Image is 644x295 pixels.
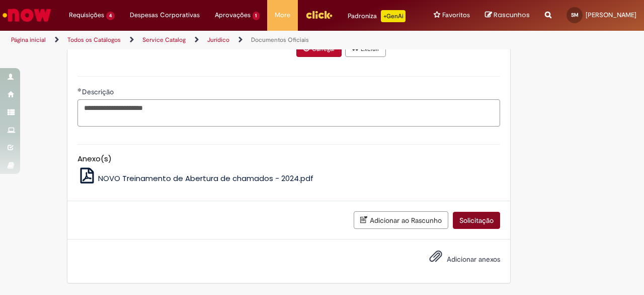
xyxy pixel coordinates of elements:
a: Todos os Catálogos [67,36,121,44]
span: Obrigatório Preenchido [77,88,82,92]
a: Página inicial [11,36,46,44]
a: Jurídico [207,36,229,44]
span: 4 [106,12,115,20]
img: ServiceNow [1,5,53,25]
div: Padroniza [348,10,406,22]
p: +GenAi [381,10,406,22]
span: More [275,10,290,20]
span: Aprovações [215,10,251,20]
h5: Anexo(s) [77,155,500,163]
button: Adicionar anexos [427,247,445,270]
span: NOVO Treinamento de Abertura de chamados - 2024.pdf [98,173,313,184]
span: Favoritos [442,10,470,20]
small: Excluir [361,45,379,53]
span: 1 [253,12,260,20]
span: Despesas Corporativas [130,10,200,20]
small: Carregar [312,45,335,53]
span: Adicionar anexos [447,255,500,264]
span: Rascunhos [494,10,530,20]
a: Rascunhos [485,11,530,20]
textarea: Descrição [77,99,500,126]
span: Descrição [82,87,116,96]
span: SM [571,12,579,18]
a: NOVO Treinamento de Abertura de chamados - 2024.pdf [77,173,314,184]
a: Service Catalog [142,36,186,44]
img: click_logo_yellow_360x200.png [305,7,333,22]
span: [PERSON_NAME] [586,11,636,19]
ul: Trilhas de página [8,31,422,49]
button: Adicionar ao Rascunho [354,211,448,229]
button: Solicitação [453,212,500,229]
span: Requisições [69,10,104,20]
a: Documentos Oficiais [251,36,309,44]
